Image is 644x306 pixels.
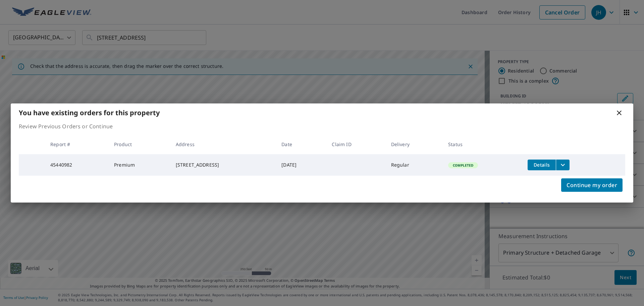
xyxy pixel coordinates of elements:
[556,160,570,170] button: filesDropdownBtn-45440982
[19,108,160,117] b: You have existing orders for this property
[532,162,552,168] span: Details
[326,134,385,154] th: Claim ID
[386,154,443,176] td: Regular
[567,180,617,190] span: Continue my order
[109,134,170,154] th: Product
[449,163,477,168] span: Completed
[45,134,109,154] th: Report #
[45,154,109,176] td: 45440982
[276,134,326,154] th: Date
[19,122,625,130] p: Review Previous Orders or Continue
[386,134,443,154] th: Delivery
[170,134,276,154] th: Address
[176,162,271,168] div: [STREET_ADDRESS]
[443,134,522,154] th: Status
[561,178,623,192] button: Continue my order
[528,160,556,170] button: detailsBtn-45440982
[109,154,170,176] td: Premium
[276,154,326,176] td: [DATE]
